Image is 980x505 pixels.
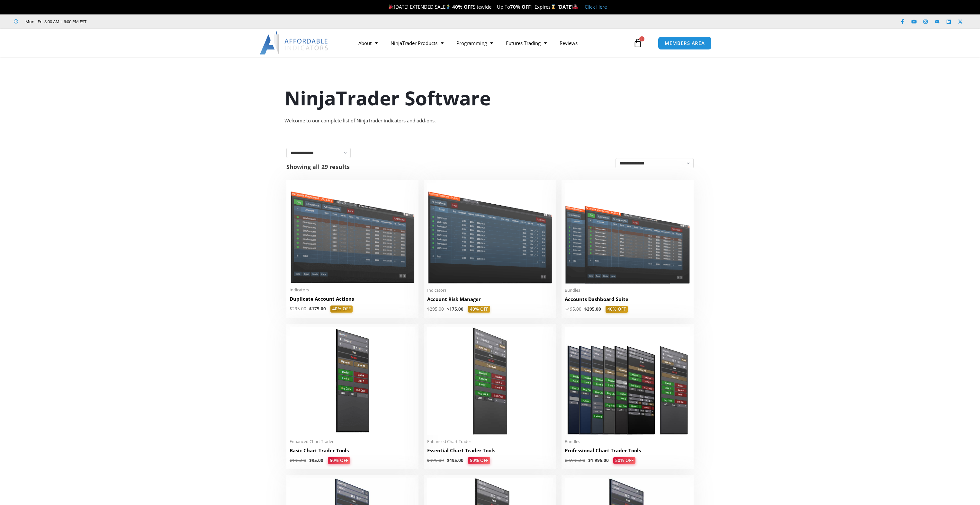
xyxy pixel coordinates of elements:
[427,439,553,444] span: Enhanced Chart Trader
[613,457,635,464] span: 50% OFF
[551,4,556,9] img: ⌛
[446,4,451,9] img: 🏌️‍♂️
[573,4,578,9] img: 🏭
[565,296,690,303] h2: Accounts Dashboard Suite
[499,36,553,50] a: Futures Trading
[447,457,449,463] span: $
[328,457,350,464] span: 50% OFF
[427,296,553,306] a: Account Risk Manager
[565,447,690,454] h2: Professional Chart Trader Tools
[468,457,490,464] span: 50% OFF
[309,457,312,463] span: $
[553,36,584,50] a: Reviews
[584,306,587,312] span: $
[427,327,553,435] img: Essential Chart Trader Tools
[387,4,557,10] span: [DATE] EXTENDED SALE Sitewide + Up To | Expires
[284,84,696,111] h1: NinjaTrader Software
[352,36,384,50] a: About
[290,183,415,283] img: Duplicate Account Actions
[565,288,690,293] span: Bundles
[606,306,628,313] span: 40% OFF
[565,457,585,463] bdi: 3,995.00
[427,296,553,303] h2: Account Risk Manager
[290,306,292,312] span: $
[565,457,567,463] span: $
[447,306,449,312] span: $
[290,296,415,302] h2: Duplicate Account Actions
[309,306,326,312] bdi: 175.00
[330,306,353,313] span: 40% OFF
[427,457,430,463] span: $
[389,4,393,9] img: 🎉
[290,296,415,306] a: Duplicate Account Actions
[565,306,581,312] bdi: 495.00
[290,439,415,444] span: Enhanced Chart Trader
[309,457,323,463] bdi: 95.00
[450,36,499,50] a: Programming
[639,36,644,41] span: 1
[290,447,415,454] h2: Basic Chart Trader Tools
[565,439,690,444] span: Bundles
[427,183,553,283] img: Account Risk Manager
[624,34,652,52] a: 1
[447,457,463,463] bdi: 495.00
[510,4,531,10] strong: 70% OFF
[286,164,350,170] p: Showing all 29 results
[384,36,450,50] a: NinjaTrader Products
[290,327,415,435] img: BasicTools
[565,296,690,306] a: Accounts Dashboard Suite
[468,306,490,313] span: 40% OFF
[290,306,306,312] bdi: 295.00
[290,457,306,463] bdi: 195.00
[616,158,694,168] select: Shop order
[352,36,632,50] nav: Menu
[260,31,329,55] img: LogoAI | Affordable Indicators – NinjaTrader
[584,306,601,312] bdi: 295.00
[565,306,567,312] span: $
[427,288,553,293] span: Indicators
[565,447,690,457] a: Professional Chart Trader Tools
[24,18,86,25] span: Mon - Fri: 8:00 AM – 6:00 PM EST
[565,327,690,435] img: ProfessionalToolsBundlePage
[588,457,609,463] bdi: 1,995.00
[427,447,553,457] a: Essential Chart Trader Tools
[309,306,312,312] span: $
[95,18,192,25] iframe: Customer reviews powered by Trustpilot
[557,4,578,10] strong: [DATE]
[585,4,607,10] a: Click Here
[447,306,463,312] bdi: 175.00
[290,447,415,457] a: Basic Chart Trader Tools
[427,457,444,463] bdi: 995.00
[665,41,705,46] span: MEMBERS AREA
[565,183,690,284] img: Accounts Dashboard Suite
[452,4,473,10] strong: 40% OFF
[427,306,444,312] bdi: 295.00
[588,457,591,463] span: $
[284,116,696,125] div: Welcome to our complete list of NinjaTrader indicators and add-ons.
[427,306,430,312] span: $
[290,287,415,293] span: Indicators
[658,37,712,50] a: MEMBERS AREA
[427,447,553,454] h2: Essential Chart Trader Tools
[290,457,292,463] span: $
